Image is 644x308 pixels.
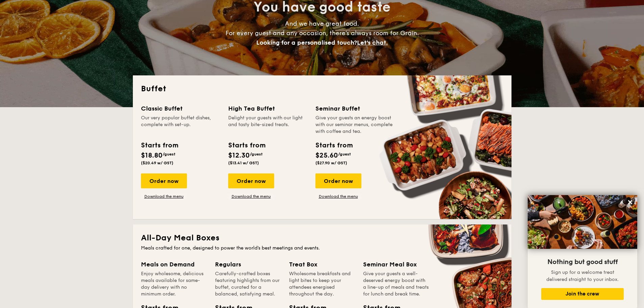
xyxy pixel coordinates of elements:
div: Meals crafted for one, designed to power the world's best meetings and events. [141,245,503,252]
button: Close [625,197,636,208]
div: Give your guests an energy boost with our seminar menus, complete with coffee and tea. [315,115,395,135]
span: And we have great food. For every guest and any occasion, there’s always room for Grain. [225,20,419,46]
div: Meals on Demand [141,260,207,269]
span: Sign up for a welcome treat delivered straight to your inbox. [546,269,619,282]
div: Enjoy wholesome, delicious meals available for same-day delivery with no minimum order. [141,270,207,298]
button: Join the crew [541,288,624,300]
div: Starts from [228,140,265,150]
h2: All-Day Meal Boxes [141,233,503,243]
div: Order now [141,173,187,188]
div: Seminar Buffet [315,104,395,113]
span: Nothing but good stuff [547,258,618,266]
span: /guest [163,152,175,157]
div: Seminar Meal Box [363,260,429,269]
div: Wholesome breakfasts and light bites to keep your attendees energised throughout the day. [289,270,355,298]
span: Looking for a personalised touch? [256,39,357,46]
div: Treat Box [289,260,355,269]
div: Order now [315,173,361,188]
h2: Buffet [141,84,503,94]
div: Starts from [315,140,352,150]
div: High Tea Buffet [228,104,307,113]
span: $12.30 [228,151,250,160]
div: Give your guests a well-deserved energy boost with a line-up of meals and treats for lunch and br... [363,270,429,298]
div: Our very popular buffet dishes, complete with set-up. [141,115,220,135]
a: Download the menu [141,194,187,199]
span: $18.80 [141,151,163,160]
div: Carefully-crafted boxes featuring highlights from our buffet, curated for a balanced, satisfying ... [215,270,281,298]
div: Order now [228,173,274,188]
a: Download the menu [228,194,274,199]
span: Let's chat. [357,39,388,46]
span: /guest [250,152,263,157]
div: Delight your guests with our light and tasty bite-sized treats. [228,115,307,135]
span: /guest [338,152,351,157]
div: Classic Buffet [141,104,220,113]
span: ($13.41 w/ GST) [228,161,259,165]
span: ($27.90 w/ GST) [315,161,347,165]
div: Regulars [215,260,281,269]
span: ($20.49 w/ GST) [141,161,173,165]
a: Download the menu [315,194,361,199]
img: DSC07876-Edit02-Large.jpeg [528,195,637,249]
span: $25.60 [315,151,338,160]
div: Starts from [141,140,178,150]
